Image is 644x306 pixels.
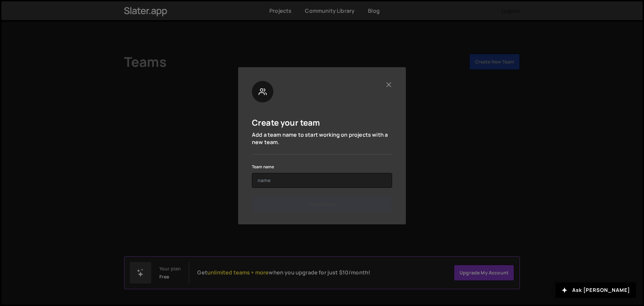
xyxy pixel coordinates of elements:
p: Add a team name to start working on projects with a new team. [252,131,392,146]
button: Close [385,81,392,88]
h5: Create your team [252,117,320,128]
button: Ask [PERSON_NAME] [555,282,636,298]
input: name [252,173,392,188]
label: Team name [252,164,274,170]
input: Create Team [252,196,392,212]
